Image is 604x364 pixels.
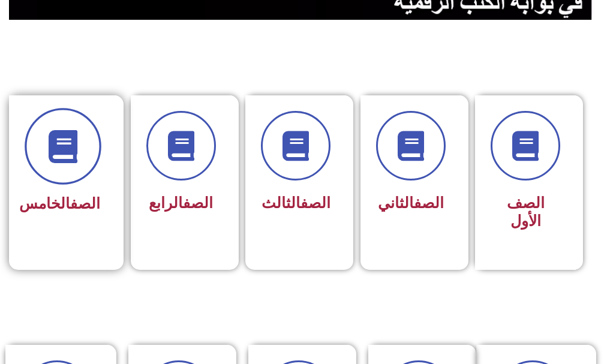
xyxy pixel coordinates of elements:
a: الصف [183,194,213,212]
span: الخامس [19,195,100,212]
span: الرابع [149,194,213,212]
a: الصف [414,194,444,212]
a: الصف [301,194,330,212]
span: الثاني [378,194,444,212]
span: الصف الأول [507,194,545,230]
a: الصف [70,195,100,212]
span: الثالث [262,194,330,212]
